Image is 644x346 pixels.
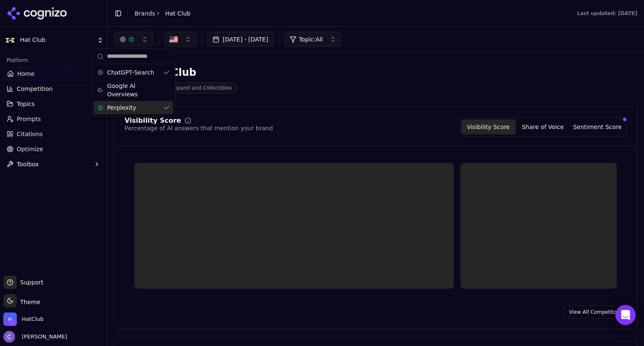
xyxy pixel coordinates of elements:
button: Open organization switcher [3,312,44,326]
button: Visibility Score [461,119,516,134]
span: Toolbox [17,160,39,168]
span: Support [17,278,43,287]
div: Percentage of AI answers that mention your brand [125,124,273,132]
span: Prompts [17,115,41,123]
img: Hat Club [3,34,17,47]
span: Hat Club [20,36,93,44]
button: Share of Voice [516,119,570,134]
span: [PERSON_NAME] [18,333,67,341]
span: Hat Club [165,9,190,18]
a: Home [3,67,104,80]
a: Prompts [3,112,104,126]
div: Visibility Score [125,117,181,124]
span: Topic: All [299,35,323,44]
button: Competition [3,82,104,96]
span: Home [17,70,34,78]
a: View All Competitors [563,305,627,319]
button: Sentiment Score [570,119,625,134]
span: Theme [17,299,40,305]
nav: breadcrumb [135,9,190,18]
button: Open user button [3,331,67,343]
a: Brands [135,10,155,17]
img: HatClub [3,312,17,326]
span: Sports Apparel and Collectibles [148,83,237,93]
button: Topics [3,97,104,111]
span: Competition [17,85,53,93]
div: Hat Club [148,66,237,79]
div: Platform [3,54,104,67]
a: Optimize [3,142,104,156]
img: US [169,35,178,44]
span: Citations [17,130,43,138]
a: Citations [3,127,104,141]
span: ChatGPT-Search [107,68,154,77]
button: [DATE] - [DATE] [207,32,274,47]
img: Chris Hayes [3,331,15,343]
span: HatClub [22,315,44,323]
div: Last updated: [DATE] [577,10,637,17]
span: Perplexity [107,103,136,112]
span: Optimize [17,145,43,153]
div: Open Intercom Messenger [615,305,636,325]
span: Topics [17,100,35,108]
div: Suggestions [92,64,175,116]
span: Google AI Overviews [107,82,160,98]
button: Toolbox [3,158,104,171]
